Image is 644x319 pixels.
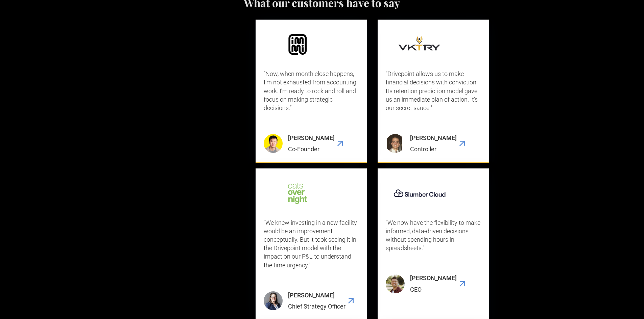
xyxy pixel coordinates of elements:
[410,285,457,294] div: CEO
[288,291,345,299] div: [PERSON_NAME]
[386,218,481,252] p: "We now have the flexibility to make informed, data-driven decisions without spending hours in sp...
[410,145,457,153] div: Controller
[256,20,367,163] div: 2 / 9
[264,70,359,112] p: “Now, when month close happens, I’m not exhausted from accounting work. I’m ready to rock and rol...
[256,20,367,163] a: “Now, when month close happens, I’m not exhausted from accounting work. I’m ready to rock and rol...
[288,145,335,153] div: Co-Founder
[386,70,481,112] p: "Drivepoint allows us to make financial decisions with conviction. Its retention prediction model...
[410,274,457,282] div: [PERSON_NAME]
[378,20,489,163] a: "Drivepoint allows us to make financial decisions with conviction. Its retention prediction model...
[410,134,457,142] div: [PERSON_NAME]
[288,302,345,311] div: Chief Strategy Officer
[288,134,335,142] div: [PERSON_NAME]
[378,20,489,163] div: 1 / 9
[264,218,359,269] p: "We knew investing in a new facility would be an improvement conceptually. But it took seeing it ...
